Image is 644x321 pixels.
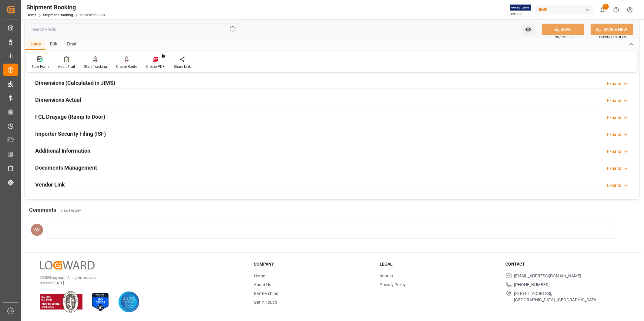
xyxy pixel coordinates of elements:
[84,64,107,69] div: Start Tracking
[40,280,239,286] p: Version [DATE]
[254,300,277,305] a: Get in Touch
[535,5,593,14] div: JIMS
[535,4,596,15] button: JIMS
[174,64,191,69] div: Share Link
[90,291,111,313] img: ISO 27001 Certification
[35,113,105,121] h2: FCL Drayage (Ramp to Door)
[380,261,498,267] h3: Legal
[380,282,406,287] a: Privacy Policy
[591,24,633,35] button: SAVE & NEW
[254,282,271,287] a: About Us
[60,208,81,213] a: View History
[555,35,572,39] span: Ctrl/CMD + S
[35,147,90,155] h2: Additional Information
[603,4,609,10] span: 1
[35,164,97,172] h2: Documents Management
[514,282,550,288] span: [PHONE_NUMBER]
[506,261,624,267] h3: Contact
[58,64,75,69] div: Audit Trail
[26,3,105,12] div: Shipment Booking
[45,39,62,50] div: Edit
[32,64,49,69] div: New Form
[380,273,393,278] a: Imprint
[609,3,623,17] button: Help Center
[35,79,115,87] h2: Dimensions (Calculated in JIMS)
[607,114,621,121] div: Expand
[40,291,82,313] img: ISO 9001 & ISO 14001 Certification
[514,273,582,279] span: [EMAIL_ADDRESS][DOMAIN_NAME]
[25,39,45,50] div: Home
[35,180,65,189] h2: Vendor Link
[26,13,36,17] a: Home
[514,290,598,303] span: [STREET_ADDRESS], [GEOGRAPHIC_DATA], [GEOGRAPHIC_DATA]
[35,96,81,104] h2: Dimensions Actual
[29,206,56,214] h2: Comments
[254,261,372,267] h3: Company
[599,35,626,39] span: Ctrl/CMD + Shift + S
[254,273,265,278] a: Home
[607,182,621,189] div: Expand
[254,291,278,296] a: Partnerships
[510,5,531,15] img: Exertis%20JAM%20-%20Email%20Logo.jpg_1722504956.jpg
[607,98,621,104] div: Expand
[607,131,621,138] div: Expand
[118,291,139,313] img: AICPA SOC
[35,130,106,138] h2: Importer Security Filing (ISF)
[607,148,621,155] div: Expand
[40,261,95,270] img: Logward Logo
[607,81,621,87] div: Expand
[607,165,621,172] div: Expand
[542,24,584,35] button: SAVE
[43,13,73,17] a: Shipment Booking
[62,39,82,50] div: Email
[40,275,239,280] p: © 2025 Logward. All rights reserved.
[522,24,535,35] button: open menu
[28,24,238,35] input: Search Fields
[35,227,40,232] span: GV
[596,3,609,17] button: show 1 new notifications
[116,64,137,69] div: Create Route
